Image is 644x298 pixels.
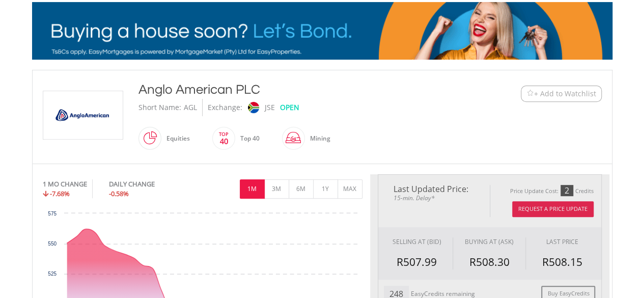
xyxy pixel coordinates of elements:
div: AGL [184,99,197,116]
div: Equities [161,126,190,151]
span: -7.68% [50,189,70,198]
div: Exchange: [208,99,242,116]
button: Watchlist + Add to Watchlist [521,86,602,102]
text: 525 [48,271,57,277]
button: 1Y [313,179,338,199]
div: Top 40 [235,126,260,151]
div: DAILY CHANGE [109,179,189,189]
img: EasyMortage Promotion Banner [32,2,612,60]
div: Mining [305,126,330,151]
div: OPEN [280,99,299,116]
div: Anglo American PLC [138,80,458,99]
span: -0.58% [109,189,129,198]
button: 1M [240,179,265,199]
div: 1 MO CHANGE [43,179,87,189]
div: JSE [265,99,275,116]
text: 550 [48,241,57,247]
button: 6M [289,179,314,199]
img: jse.png [247,102,259,113]
button: 3M [264,179,289,199]
button: MAX [338,179,362,199]
div: Short Name: [138,99,181,116]
img: Watchlist [526,90,534,97]
text: 575 [48,211,57,216]
img: EQU.ZA.AGL.png [45,91,121,139]
span: + Add to Watchlist [534,89,596,99]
